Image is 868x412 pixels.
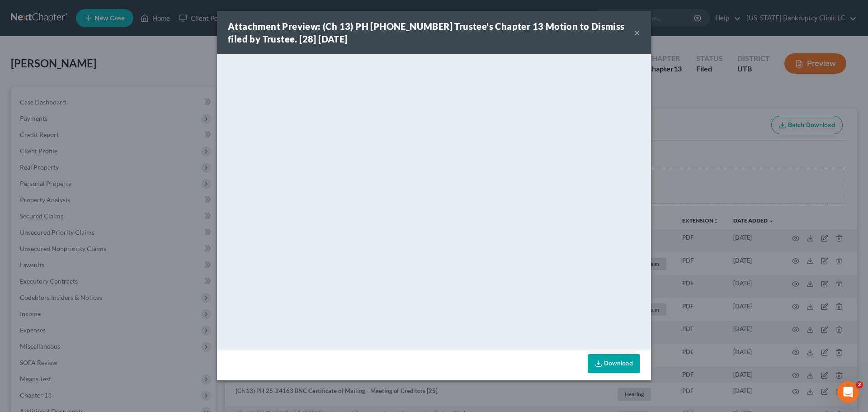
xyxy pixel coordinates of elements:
iframe: <object ng-attr-data='[URL][DOMAIN_NAME]' type='application/pdf' width='100%' height='650px'></ob... [217,54,651,348]
a: Download [588,354,640,373]
span: 2 [856,381,863,388]
strong: Attachment Preview: (Ch 13) PH [PHONE_NUMBER] Trustee's Chapter 13 Motion to Dismiss filed by Tru... [228,21,625,44]
iframe: Intercom live chat [837,381,859,403]
button: × [634,27,640,38]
